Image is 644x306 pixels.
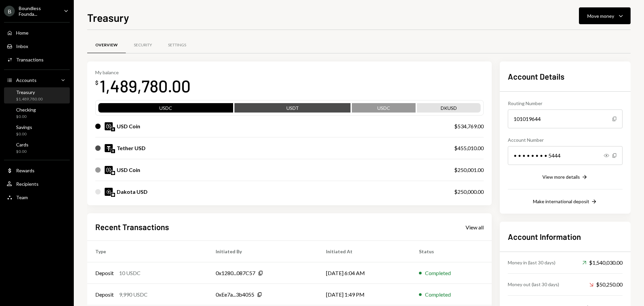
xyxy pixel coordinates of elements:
[19,5,58,17] div: Boundless Founda...
[16,142,29,147] div: Cards
[87,37,126,54] a: Overview
[411,241,492,262] th: Status
[216,291,254,299] div: 0xEe7a...3b4055
[117,188,148,196] div: Dakota USD
[160,37,194,54] a: Settings
[4,74,70,86] a: Accounts
[105,188,113,196] img: DKUSD
[216,269,255,277] div: 0x1280...087C57
[105,166,113,174] img: USDC
[95,42,118,48] div: Overview
[119,269,141,277] div: 10 USDC
[98,104,233,114] div: USDC
[111,193,115,197] img: base-mainnet
[582,259,623,267] div: $1,540,030.00
[4,178,70,190] a: Recipients
[16,194,28,200] div: Team
[16,131,32,137] div: $0.00
[4,53,70,65] a: Transactions
[16,77,37,83] div: Accounts
[111,127,115,131] img: ethereum-mainnet
[117,122,140,130] div: USD Coin
[16,43,28,49] div: Inbox
[417,104,481,114] div: DKUSD
[16,57,44,62] div: Transactions
[16,30,29,36] div: Home
[4,87,70,103] a: Treasury$1,489,780.00
[4,164,70,176] a: Rewards
[234,104,351,114] div: USDT
[508,71,623,82] h2: Account Details
[508,281,559,288] div: Money out (last 30 days)
[111,171,115,175] img: base-mainnet
[508,259,555,266] div: Money in (last 30 days)
[318,262,411,284] td: [DATE] 6:04 AM
[352,104,416,114] div: USDC
[508,146,623,165] div: • • • • • • • • 5444
[16,124,32,130] div: Savings
[95,70,191,75] div: My balance
[533,198,597,206] button: Make international deposit
[95,221,169,232] h2: Recent Transactions
[105,122,113,130] img: USDC
[466,224,484,231] div: View all
[4,6,15,16] div: B
[589,280,623,289] div: $50,250.00
[587,12,614,19] div: Move money
[16,96,43,102] div: $1,489,780.00
[579,7,631,24] button: Move money
[126,37,160,54] a: Security
[119,291,148,299] div: 9,990 USDC
[95,269,114,277] div: Deposit
[318,241,411,262] th: Initiated At
[508,136,623,143] div: Account Number
[454,188,484,196] div: $250,000.00
[508,110,623,128] div: 101019644
[95,79,98,86] div: $
[508,231,623,242] h2: Account Information
[318,284,411,305] td: [DATE] 1:49 PM
[508,100,623,107] div: Routing Number
[16,181,39,187] div: Recipients
[4,191,70,203] a: Team
[87,241,208,262] th: Type
[4,140,70,156] a: Cards$0.00
[117,144,146,152] div: Tether USD
[16,168,35,173] div: Rewards
[168,42,186,48] div: Settings
[87,11,129,24] h1: Treasury
[16,149,29,155] div: $0.00
[208,241,318,262] th: Initiated By
[4,122,70,138] a: Savings$0.00
[542,174,588,181] button: View more details
[454,144,484,152] div: $455,010.00
[16,107,36,113] div: Checking
[117,166,140,174] div: USD Coin
[16,114,36,120] div: $0.00
[4,105,70,121] a: Checking$0.00
[105,144,113,152] img: USDT
[100,75,191,96] div: 1,489,780.00
[454,122,484,130] div: $534,769.00
[425,291,451,299] div: Completed
[533,199,589,204] div: Make international deposit
[466,223,484,231] a: View all
[4,27,70,39] a: Home
[454,166,484,174] div: $250,001.00
[16,89,43,95] div: Treasury
[4,40,70,52] a: Inbox
[542,174,580,180] div: View more details
[95,291,114,299] div: Deposit
[134,42,152,48] div: Security
[111,149,115,153] img: ethereum-mainnet
[425,269,451,277] div: Completed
